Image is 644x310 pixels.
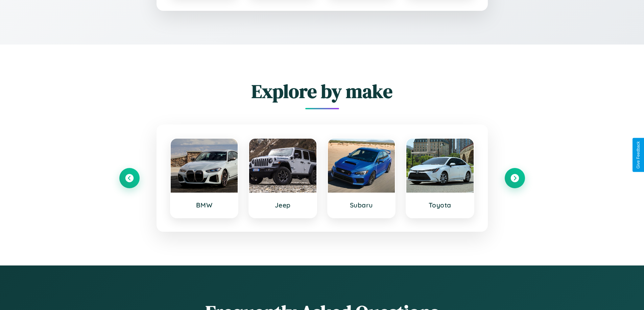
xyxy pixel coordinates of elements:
[335,201,388,209] h3: Subaru
[636,141,641,169] div: Give Feedback
[177,201,231,209] h3: BMW
[413,201,467,209] h3: Toyota
[119,78,525,104] h2: Explore by make
[256,201,310,209] h3: Jeep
